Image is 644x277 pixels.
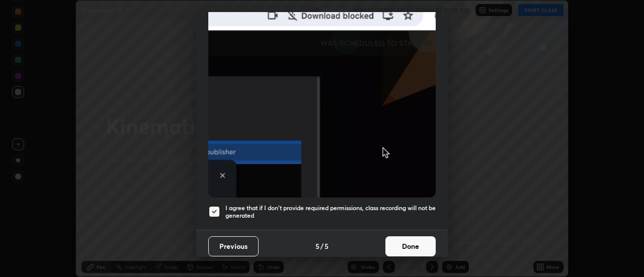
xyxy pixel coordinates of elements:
h4: 5 [315,241,319,251]
h5: I agree that if I don't provide required permissions, class recording will not be generated [225,204,436,220]
button: Done [385,236,436,256]
button: Previous [208,236,259,256]
h4: 5 [325,241,329,251]
h4: / [320,241,324,251]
